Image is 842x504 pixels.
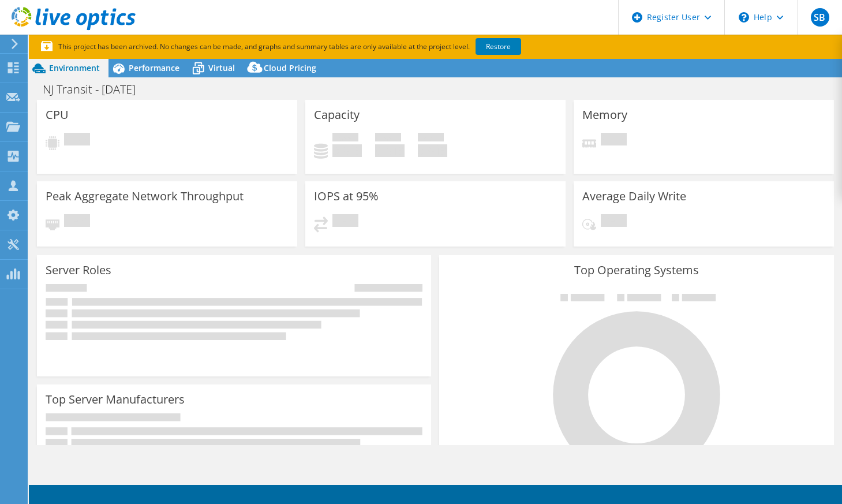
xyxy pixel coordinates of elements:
[418,144,447,157] h4: 0 GiB
[49,62,100,73] span: Environment
[38,83,154,96] h1: NJ Transit - [DATE]
[739,12,749,23] svg: \n
[332,214,358,230] span: Pending
[601,133,627,148] span: Pending
[41,40,607,53] p: This project has been archived. No changes can be made, and graphs and summary tables are only av...
[476,38,521,55] a: Restore
[582,190,686,203] h3: Average Daily Write
[46,190,244,203] h3: Peak Aggregate Network Throughput
[64,133,90,148] span: Pending
[332,144,362,157] h4: 0 GiB
[314,190,379,203] h3: IOPS at 95%
[129,62,179,73] span: Performance
[375,133,401,144] span: Free
[46,109,69,121] h3: CPU
[332,133,358,144] span: Used
[314,109,360,121] h3: Capacity
[601,214,627,230] span: Pending
[811,8,829,27] span: SB
[375,144,405,157] h4: 0 GiB
[208,62,235,73] span: Virtual
[418,133,444,144] span: Total
[448,264,825,277] h3: Top Operating Systems
[582,109,627,121] h3: Memory
[264,62,316,73] span: Cloud Pricing
[46,264,111,277] h3: Server Roles
[64,214,90,230] span: Pending
[46,393,185,406] h3: Top Server Manufacturers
